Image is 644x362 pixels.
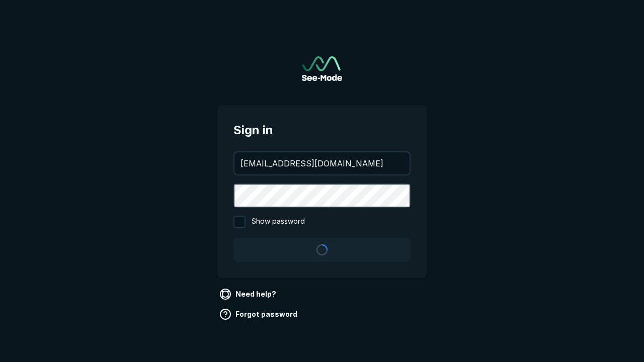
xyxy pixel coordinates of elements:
span: Sign in [233,121,411,139]
input: your@email.com [234,152,410,174]
a: Need help? [217,286,280,302]
a: Go to sign in [302,56,342,81]
a: Forgot password [217,306,301,322]
span: Show password [252,216,305,228]
img: See-Mode Logo [302,56,342,81]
